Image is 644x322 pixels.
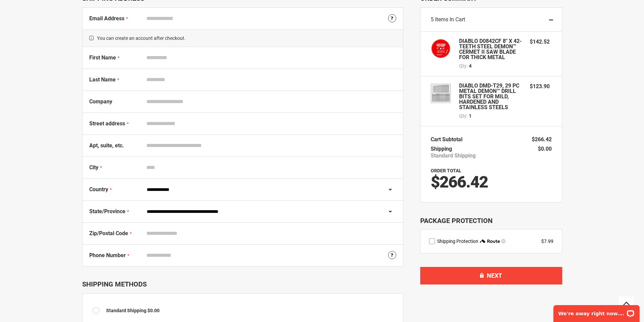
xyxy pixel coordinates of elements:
[89,76,116,83] span: Last Name
[487,272,502,279] span: Next
[431,83,451,103] img: DIABLO DMD-T29, 29 PC METAL DEMON™ DRILL BITS SET FOR MILD, HARDENED AND STAINLESS STEELS
[459,83,523,110] strong: DIABLO DMD-T29, 29 PC METAL DEMON™ DRILL BITS SET FOR MILD, HARDENED AND STAINLESS STEELS
[89,142,124,149] span: Apt, suite, etc.
[420,267,562,284] button: Next
[530,39,550,45] span: $142.52
[106,308,146,313] span: Standard Shipping
[82,280,403,288] div: Shipping Methods
[429,238,553,245] div: route shipping protection selector element
[89,186,108,193] span: Country
[431,146,452,152] span: Shipping
[549,301,644,322] iframe: LiveChat chat widget
[89,120,125,127] span: Street address
[469,113,472,119] span: 1
[431,135,466,144] th: Cart Subtotal
[420,216,562,226] div: Package Protection
[89,15,124,22] span: Email Address
[431,16,434,23] span: 5
[89,208,125,215] span: State/Province
[147,308,160,313] span: $0.00
[459,63,467,69] span: Qty
[431,152,476,159] span: Standard Shipping
[541,238,553,245] div: $7.99
[89,164,98,171] span: City
[431,172,488,192] span: $266.42
[459,39,523,60] strong: DIABLO D0842CF 8" X 42-TEETH STEEL DEMON™ CERMET II SAW BLADE FOR THICK METAL
[459,113,467,119] span: Qty
[89,98,112,105] span: Company
[431,168,461,173] strong: Order Total
[435,16,465,23] span: Items in Cart
[431,39,451,59] img: DIABLO D0842CF 8" X 42-TEETH STEEL DEMON™ CERMET II SAW BLADE FOR THICK METAL
[538,146,552,152] span: $0.00
[501,239,505,243] span: Learn more
[530,83,550,90] span: $123.90
[82,29,403,47] span: You can create an account after checkout.
[469,63,472,69] span: 4
[89,54,116,61] span: First Name
[89,252,126,258] span: Phone Number
[532,136,552,143] span: $266.42
[437,239,478,244] span: Shipping Protection
[89,230,128,237] span: Zip/Postal Code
